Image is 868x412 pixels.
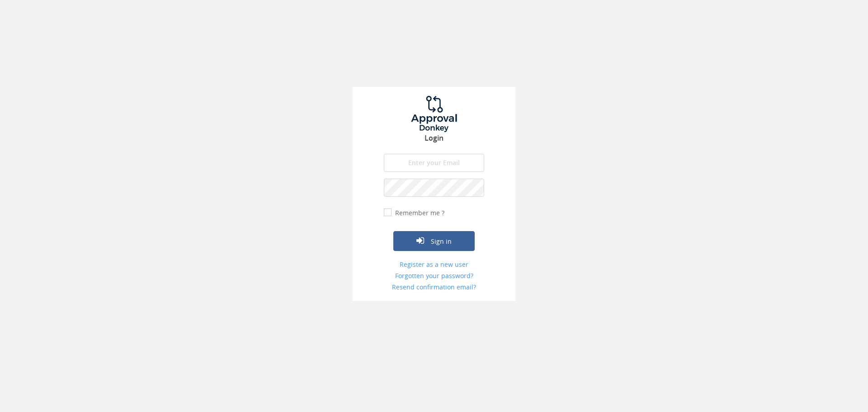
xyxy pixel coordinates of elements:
a: Resend confirmation email? [384,283,484,292]
img: logo.png [400,96,468,132]
button: Sign in [393,231,475,251]
label: Remember me ? [393,208,444,218]
a: Forgotten your password? [384,271,484,280]
h3: Login [353,134,515,142]
a: Register as a new user [384,260,484,269]
input: Enter your Email [384,154,484,172]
